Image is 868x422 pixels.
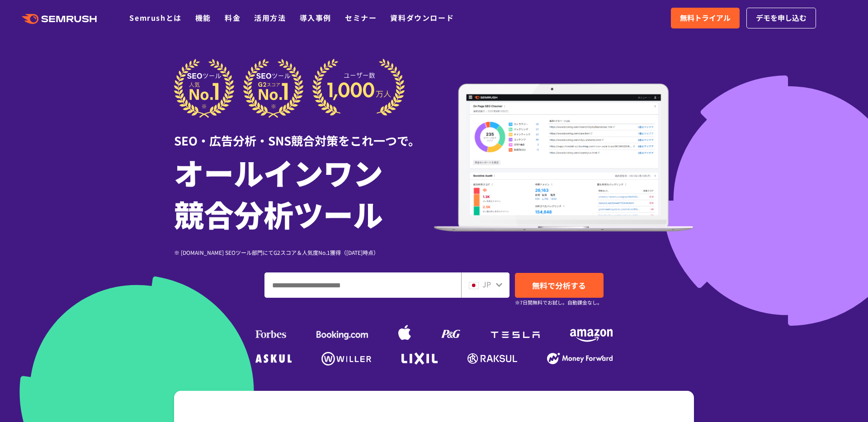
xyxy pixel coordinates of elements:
[680,12,731,24] span: 無料トライアル
[174,118,434,149] div: SEO・広告分析・SNS競合対策をこれ一つで。
[265,273,461,297] input: ドメイン、キーワードまたはURLを入力してください
[515,298,602,307] small: ※7日間無料でお試し。自動課金なし。
[174,151,434,234] h1: オールインワン 競合分析ツール
[129,12,181,23] a: Semrushとは
[671,8,740,28] a: 無料トライアル
[756,12,807,24] span: デモを申し込む
[532,280,586,291] span: 無料で分析する
[746,8,816,28] a: デモを申し込む
[174,248,434,257] div: ※ [DOMAIN_NAME] SEOツール部門にてG2スコア＆人気度No.1獲得（[DATE]時点）
[390,12,454,23] a: 資料ダウンロード
[195,12,211,23] a: 機能
[254,12,286,23] a: 活用方法
[225,12,241,23] a: 料金
[482,279,491,290] span: JP
[300,12,331,23] a: 導入事例
[345,12,377,23] a: セミナー
[515,273,604,298] a: 無料で分析する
